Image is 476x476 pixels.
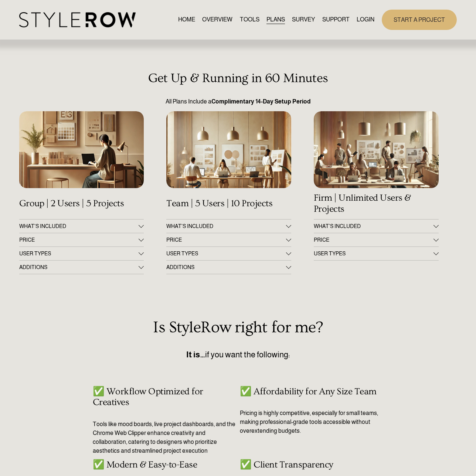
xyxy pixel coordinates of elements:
[314,233,439,246] button: PRICE
[314,223,433,229] span: WHAT’S INCLUDED
[93,386,236,408] h4: ✅ Workflow Optimized for Creatives
[266,15,285,25] a: PLANS
[166,247,291,260] button: USER TYPES
[19,247,144,260] button: USER TYPES
[19,97,457,106] p: All Plans Include a
[93,420,236,455] p: Tools like mood boards, live project dashboards, and the Chrome Web Clipper enhance creativity an...
[166,264,286,270] span: ADDITIONS
[314,251,433,256] span: USER TYPES
[93,459,236,470] h4: ✅ Modern & Easy-to-Ease
[292,15,315,25] a: SURVEY
[19,198,144,209] h4: Group | 2 Users | 5 Projects
[19,319,457,337] h2: Is StyleRow right for me?
[178,15,195,25] a: HOME
[314,220,439,233] button: WHAT’S INCLUDED
[166,251,286,256] span: USER TYPES
[19,223,139,229] span: WHAT'S INCLUDED
[19,237,139,243] span: PRICE
[166,233,291,246] button: PRICE
[382,10,457,30] a: START A PROJECT
[166,223,286,229] span: WHAT'S INCLUDED
[322,15,350,25] a: folder dropdown
[357,15,374,25] a: LOGIN
[211,98,311,105] strong: Complimentary 14-Day Setup Period
[19,71,457,85] h3: Get Up & Running in 60 Minutes
[240,386,383,397] h4: ✅ Affordability for Any Size Team
[19,348,457,361] p: if you want the following:
[19,12,136,27] img: StyleRow
[166,220,291,233] button: WHAT'S INCLUDED
[19,220,144,233] button: WHAT'S INCLUDED
[314,247,439,260] button: USER TYPES
[322,15,350,24] span: SUPPORT
[186,350,205,359] strong: It is…
[166,198,291,209] h4: Team | 5 Users | 10 Projects
[19,264,139,270] span: ADDITIONS
[19,233,144,246] button: PRICE
[19,251,139,256] span: USER TYPES
[166,237,286,243] span: PRICE
[240,15,259,25] a: TOOLS
[166,261,291,274] button: ADDITIONS
[314,237,433,243] span: PRICE
[240,459,383,470] h4: ✅ Client Transparency
[19,261,144,274] button: ADDITIONS
[202,15,232,25] a: OVERVIEW
[240,409,383,435] p: Pricing is highly competitive, especially for small teams, making professional-grade tools access...
[314,193,439,214] h4: Firm | Unlimited Users & Projects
